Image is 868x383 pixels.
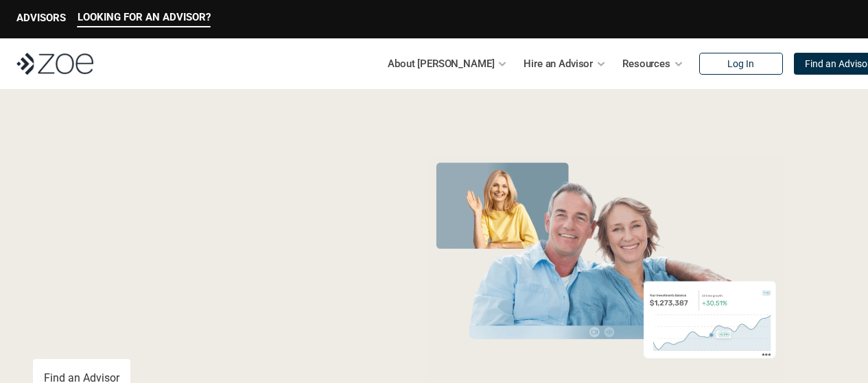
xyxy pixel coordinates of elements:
p: Log In [727,58,754,70]
p: LOOKING FOR AN ADVISOR? [78,11,211,23]
a: Log In [699,53,783,75]
span: Grow Your Wealth [33,151,338,204]
span: with a Financial Advisor [33,197,310,296]
p: Resources [622,53,670,74]
p: About [PERSON_NAME] [388,53,494,74]
p: ADVISORS [16,12,66,24]
p: Hire an Advisor [524,53,593,74]
p: You deserve an advisor you can trust. [PERSON_NAME], hire, and invest with vetted, fiduciary, fin... [33,310,378,343]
